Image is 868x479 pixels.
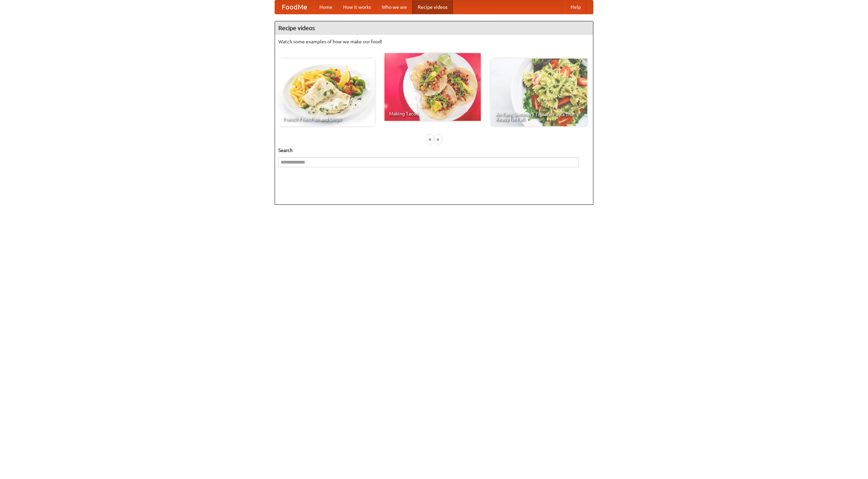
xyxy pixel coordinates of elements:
[491,59,587,126] a: An Easy, Summery Tomato Pasta That's Ready for Fall
[275,21,593,35] h4: Recipe videos
[376,0,412,14] a: Who we are
[275,0,314,14] a: FoodMe
[565,0,586,14] a: Help
[412,0,453,14] a: Recipe videos
[435,135,441,144] div: »
[278,38,590,45] p: Watch some examples of how we make our food!
[427,135,433,144] div: «
[389,111,476,116] span: Making Tacos
[338,0,376,14] a: How it works
[314,0,338,14] a: Home
[496,112,583,122] span: An Easy, Summery Tomato Pasta That's Ready for Fall
[283,117,370,122] span: French Fries Fish and Chips
[278,59,375,126] a: French Fries Fish and Chips
[384,53,481,121] a: Making Tacos
[278,147,590,154] h5: Search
